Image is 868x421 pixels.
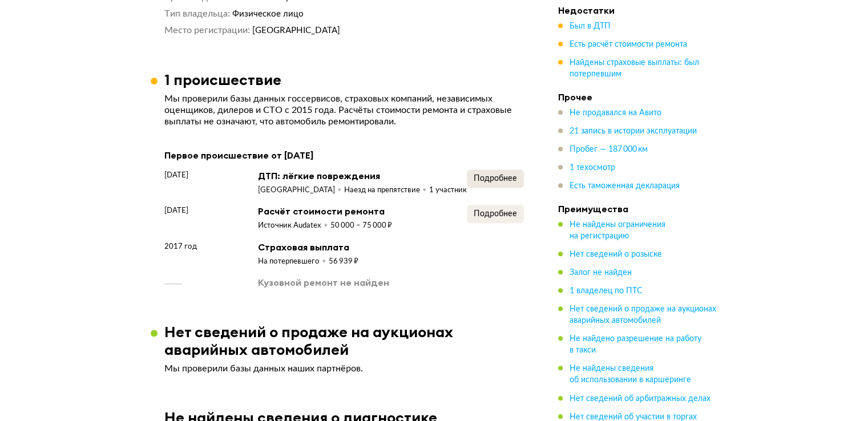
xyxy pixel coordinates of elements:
span: 2017 год [164,241,197,252]
span: 1 техосмотр [570,164,615,172]
dt: Место регистрации [164,25,250,37]
div: Первое происшествие от [DATE] [164,148,524,163]
div: Кузовной ремонт не найден [258,276,389,289]
h4: Преимущества [558,203,718,214]
p: Мы проверили базы данных наших партнёров. [164,363,524,374]
div: 50 000 – 75 000 ₽ [330,221,392,231]
div: 56 939 ₽ [329,257,358,267]
span: Найдены страховые выплаты: был потерпевшим [570,59,699,78]
span: Был в ДТП [570,22,611,30]
dt: Тип владельца [164,8,230,20]
span: Нет сведений о розыске [570,250,662,258]
span: Физическое лицо [232,10,304,18]
span: Не найдено разрешение на работу в такси [570,335,701,354]
span: Подробнее [474,175,517,183]
div: На потерпевшего [258,257,329,267]
span: Не продавался на Авито [570,109,661,117]
div: Страховая выплата [258,241,358,253]
h3: Нет сведений о продаже на аукционах аварийных автомобилей [164,323,538,358]
h4: Недостатки [558,5,718,16]
span: Нет сведений об арбитражных делах [570,394,710,402]
div: Наезд на препятствие [344,185,429,196]
div: [GEOGRAPHIC_DATA] [258,185,344,196]
span: Нет сведений об участии в торгах [570,412,697,420]
span: Нет сведений о продаже на аукционах аварийных автомобилей [570,305,716,325]
span: [DATE] [164,169,188,181]
span: Залог не найден [570,269,632,277]
span: [DATE] [164,205,188,216]
p: Мы проверили базы данных госсервисов, страховых компаний, независимых оценщиков, дилеров и СТО с ... [164,93,524,127]
div: ДТП: лёгкие повреждения [258,169,467,182]
span: Не найдены ограничения на регистрацию [570,221,665,240]
div: Источник Audatex [258,221,330,231]
span: Не найдены сведения об использовании в каршеринге [570,365,691,384]
span: Пробег — 187 000 км [570,145,648,153]
span: 21 запись в истории эксплуатации [570,127,697,135]
h3: 1 происшествие [164,71,281,88]
div: Расчёт стоимости ремонта [258,205,392,217]
span: Подробнее [474,210,517,218]
span: [GEOGRAPHIC_DATA] [252,26,340,35]
span: 1 владелец по ПТС [570,287,643,295]
h4: Прочее [558,91,718,103]
div: 1 участник [429,185,467,196]
span: Есть таможенная декларация [570,182,680,190]
button: Подробнее [467,169,524,188]
button: Подробнее [467,205,524,223]
span: Есть расчёт стоимости ремонта [570,41,687,48]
